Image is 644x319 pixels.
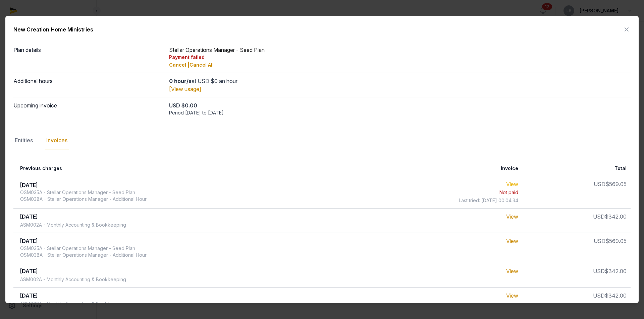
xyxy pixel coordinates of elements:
[169,86,201,92] a: [View usage]
[20,238,38,244] span: [DATE]
[13,25,93,33] div: New Creation Home Ministries
[506,268,518,274] a: View
[605,238,627,244] span: $569.05
[169,54,631,61] div: Payment failed
[605,292,627,299] span: $342.00
[13,161,360,176] th: Previous charges
[20,276,126,283] div: ASM002A - Monthly Accounting & Bookkeeping
[20,189,147,203] div: OSM035A - Stellar Operations Manager - Seed Plan OSM038A - Stellar Operations Manager - Additiona...
[13,101,164,116] dt: Upcoming invoice
[360,161,523,176] th: Invoice
[20,268,38,274] span: [DATE]
[13,131,34,150] div: Entities
[593,292,605,299] span: USD
[13,131,631,150] nav: Tabs
[605,181,627,187] span: $569.05
[190,62,214,68] span: Cancel All
[20,301,126,307] div: ASM002A - Monthly Accounting & Bookkeeping
[506,292,518,299] a: View
[20,292,38,299] span: [DATE]
[20,222,126,228] div: ASM002A - Monthly Accounting & Bookkeeping
[522,161,631,176] th: Total
[169,77,631,85] div: at USD $0 an hour
[459,197,518,204] span: Last tried: [DATE] 00:04:34
[20,182,38,188] span: [DATE]
[169,109,631,116] div: Period [DATE] to [DATE]
[169,62,190,68] span: Cancel |
[169,101,631,109] div: USD $0.00
[13,77,164,93] dt: Additional hours
[605,213,627,220] span: $342.00
[13,46,164,69] dt: Plan details
[605,268,627,274] span: $342.00
[594,181,605,187] span: USD
[499,189,518,196] span: Not paid
[593,268,605,274] span: USD
[506,213,518,220] a: View
[593,213,605,220] span: USD
[594,238,605,244] span: USD
[169,78,192,84] strong: 0 hour/s
[45,131,69,150] div: Invoices
[20,245,147,258] div: OSM035A - Stellar Operations Manager - Seed Plan OSM038A - Stellar Operations Manager - Additiona...
[169,46,631,69] div: Stellar Operations Manager - Seed Plan
[506,181,518,187] a: View
[506,238,518,244] a: View
[20,213,38,220] span: [DATE]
